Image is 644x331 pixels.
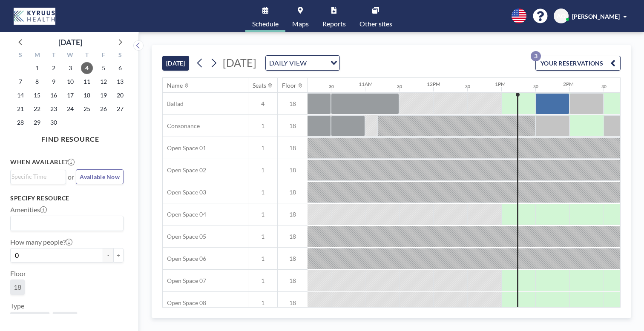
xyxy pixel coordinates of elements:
[11,216,123,231] div: Search for option
[253,82,266,89] div: Seats
[278,277,308,285] span: 18
[278,144,308,152] span: 18
[81,103,93,115] span: Thursday, September 25, 2025
[113,248,124,263] button: +
[563,81,574,87] div: 2PM
[278,211,308,218] span: 18
[278,100,308,108] span: 18
[112,50,128,61] div: S
[62,50,79,61] div: W
[397,84,402,89] div: 30
[10,205,47,214] label: Amenities
[10,269,26,278] label: Floor
[162,56,189,71] button: [DATE]
[114,89,126,101] span: Saturday, September 20, 2025
[31,76,43,88] span: Monday, September 8, 2025
[427,81,440,87] div: 12PM
[98,103,109,115] span: Friday, September 26, 2025
[31,117,43,128] span: Monday, September 29, 2025
[10,131,130,143] h4: FIND RESOURCE
[278,166,308,174] span: 18
[322,20,346,27] span: Reports
[248,122,277,130] span: 1
[248,144,277,152] span: 1
[95,50,112,61] div: F
[14,8,55,25] img: organization-logo
[359,20,392,27] span: Other sites
[248,233,277,240] span: 1
[81,76,93,88] span: Thursday, September 11, 2025
[103,248,113,263] button: -
[465,84,470,89] div: 30
[48,76,60,88] span: Tuesday, September 9, 2025
[10,194,124,202] h3: Specify resource
[46,50,62,61] div: T
[31,89,43,101] span: Monday, September 15, 2025
[163,100,184,108] span: Ballad
[223,56,256,69] span: [DATE]
[81,89,93,101] span: Thursday, September 18, 2025
[11,172,61,181] input: Search for option
[11,170,66,183] div: Search for option
[163,166,206,174] span: Open Space 02
[531,51,541,61] p: 3
[266,56,339,70] div: Search for option
[163,144,206,152] span: Open Space 01
[68,173,74,181] span: or
[163,299,206,307] span: Open Space 08
[533,84,538,89] div: 30
[282,82,296,89] div: Floor
[58,36,82,48] div: [DATE]
[572,13,620,20] span: [PERSON_NAME]
[29,50,46,61] div: M
[14,76,26,88] span: Sunday, September 7, 2025
[329,84,334,89] div: 30
[278,255,308,263] span: 18
[48,62,60,74] span: Tuesday, September 2, 2025
[601,84,607,89] div: 30
[64,89,76,101] span: Wednesday, September 17, 2025
[12,50,29,61] div: S
[76,169,124,184] button: Available Now
[248,100,277,108] span: 4
[48,89,60,101] span: Tuesday, September 16, 2025
[278,233,308,240] span: 18
[248,255,277,263] span: 1
[292,20,309,27] span: Maps
[98,62,109,74] span: Friday, September 5, 2025
[248,166,277,174] span: 1
[248,188,277,196] span: 1
[14,283,21,291] span: 18
[278,188,308,196] span: 18
[163,255,206,263] span: Open Space 06
[48,117,60,128] span: Tuesday, September 30, 2025
[557,12,566,20] span: AO
[114,103,126,115] span: Saturday, September 27, 2025
[64,76,76,88] span: Wednesday, September 10, 2025
[163,277,206,285] span: Open Space 07
[78,50,95,61] div: T
[535,56,621,71] button: YOUR RESERVATIONS3
[48,103,60,115] span: Tuesday, September 23, 2025
[10,238,72,246] label: How many people?
[167,82,183,89] div: Name
[31,62,43,74] span: Monday, September 1, 2025
[309,57,325,68] input: Search for option
[81,62,93,74] span: Thursday, September 4, 2025
[495,81,506,87] div: 1PM
[114,62,126,74] span: Saturday, September 6, 2025
[267,57,308,68] span: DAILY VIEW
[98,76,109,88] span: Friday, September 12, 2025
[114,76,126,88] span: Saturday, September 13, 2025
[278,299,308,307] span: 18
[14,117,26,128] span: Sunday, September 28, 2025
[163,211,206,218] span: Open Space 04
[31,103,43,115] span: Monday, September 22, 2025
[248,211,277,218] span: 1
[252,20,279,27] span: Schedule
[98,89,109,101] span: Friday, September 19, 2025
[163,122,200,130] span: Consonance
[11,218,118,229] input: Search for option
[64,103,76,115] span: Wednesday, September 24, 2025
[10,302,24,310] label: Type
